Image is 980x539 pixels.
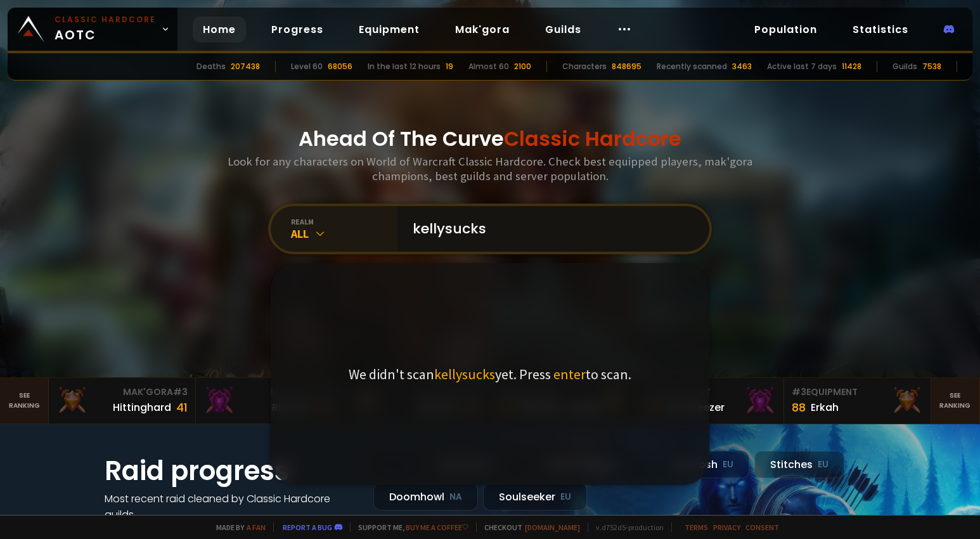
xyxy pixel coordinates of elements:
div: 848695 [612,61,642,72]
span: AOTC [55,14,156,44]
a: Mak'Gora#2Rivench100 [196,378,343,424]
a: [DOMAIN_NAME] [525,523,580,532]
a: Report a bug [283,523,332,532]
h3: Look for any characters on World of Warcraft Classic Hardcore. Check best equipped players, mak'g... [222,154,758,183]
div: Recently scanned [657,61,727,72]
div: Soulseeker [483,483,587,510]
a: Privacy [713,523,740,532]
div: Erkah [811,399,839,415]
input: Search a character... [405,206,694,252]
small: EU [818,458,828,471]
div: Characters [562,61,607,72]
span: Checkout [476,523,580,532]
small: EU [723,458,733,471]
span: enter [553,365,586,383]
div: In the last 12 hours [368,61,441,72]
a: Seeranking [931,378,980,424]
div: Equipment [792,386,923,399]
span: Support me, [350,523,468,532]
div: Deaths [197,61,226,72]
span: v. d752d5 - production [588,523,664,532]
span: Classic Hardcore [504,124,681,153]
div: Doomhowl [373,483,478,510]
div: 7538 [922,61,941,72]
div: Guilds [893,61,917,72]
div: 3463 [732,61,752,72]
a: #3Equipment88Erkah [784,378,931,424]
div: 41 [176,399,188,416]
div: 207438 [231,61,260,72]
div: Level 60 [291,61,323,72]
a: Buy me a coffee [406,523,468,532]
a: Mak'gora [445,16,520,42]
a: Classic HardcoreAOTC [8,8,177,51]
div: realm [291,217,397,226]
div: All [291,226,397,241]
span: kellysucks [434,365,495,383]
a: #2Equipment88Notafreezer [637,378,784,424]
div: Mak'Gora [203,386,335,399]
h1: Raid progress [105,451,358,491]
small: EU [560,491,571,503]
span: # 3 [173,386,188,398]
div: Equipment [645,386,776,399]
div: Almost 60 [468,61,509,72]
small: Classic Hardcore [55,14,156,25]
div: Mak'Gora [56,386,188,399]
a: Population [744,16,827,42]
p: We didn't scan yet. Press to scan. [349,365,631,383]
a: Progress [261,16,333,42]
span: # 3 [792,386,806,398]
h4: Most recent raid cleaned by Classic Hardcore guilds [105,491,358,523]
div: 2100 [514,61,531,72]
div: Stitches [754,451,844,478]
span: Made by [209,523,266,532]
div: 11428 [842,61,861,72]
div: Hittinghard [113,399,171,415]
div: 19 [446,61,453,72]
small: NA [449,491,462,503]
a: Statistics [842,16,919,42]
a: Consent [745,523,779,532]
a: Mak'Gora#3Hittinghard41 [49,378,196,424]
div: 68056 [328,61,352,72]
a: Home [193,16,246,42]
h1: Ahead Of The Curve [299,124,681,154]
div: 88 [792,399,806,416]
a: Terms [685,523,708,532]
a: Equipment [349,16,430,42]
a: a fan [247,523,266,532]
div: Active last 7 days [767,61,837,72]
a: Guilds [535,16,591,42]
